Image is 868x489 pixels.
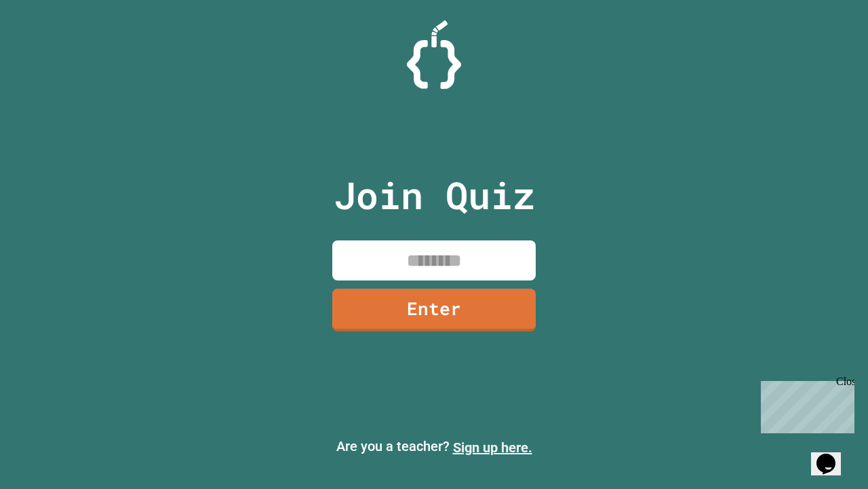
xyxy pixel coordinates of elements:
iframe: chat widget [755,376,854,433]
p: Join Quiz [334,167,535,223]
img: Logo.svg [407,20,461,89]
a: Enter [332,289,536,331]
p: Are you a teacher? [11,436,857,458]
iframe: chat widget [811,435,854,475]
div: Chat with us now!Close [5,5,94,86]
a: Sign up here. [453,439,532,456]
